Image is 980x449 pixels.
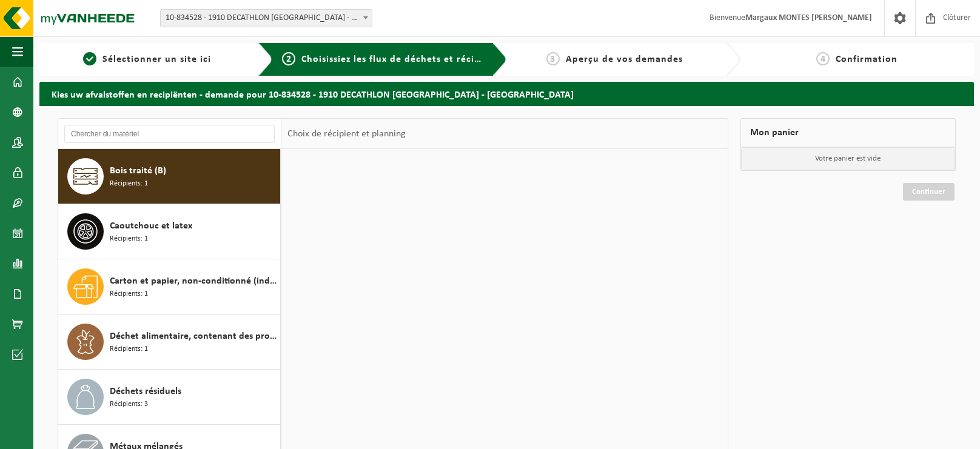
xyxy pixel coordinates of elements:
[58,314,281,370] button: Déchet alimentaire, contenant des produits d'origine animale, non emballé, catégorie 3 Récipients: 1
[301,55,503,64] span: Choisissiez les flux de déchets et récipients
[110,399,148,410] span: Récipients: 3
[45,52,249,67] a: 1Sélectionner un site ici
[740,118,956,147] div: Mon panier
[83,52,96,65] span: 1
[110,219,192,233] span: Caoutchouc et latex
[58,149,281,204] button: Bois traité (B) Récipients: 1
[741,147,955,170] p: Votre panier est vide
[282,52,295,65] span: 2
[110,288,148,300] span: Récipients: 1
[161,10,372,27] span: 10-834528 - 1910 DECATHLON BRUSSELS CITY - BRUXELLES
[546,52,560,65] span: 3
[903,183,955,201] a: Continuer
[816,52,830,65] span: 4
[110,344,148,355] span: Récipients: 1
[110,329,277,344] span: Déchet alimentaire, contenant des produits d'origine animale, non emballé, catégorie 3
[102,55,211,64] span: Sélectionner un site ici
[58,370,281,425] button: Déchets résiduels Récipients: 3
[58,259,281,314] button: Carton et papier, non-conditionné (industriel) Récipients: 1
[281,119,412,149] div: Choix de récipient et planning
[58,204,281,259] button: Caoutchouc et latex Récipients: 1
[110,233,148,245] span: Récipients: 1
[110,274,277,288] span: Carton et papier, non-conditionné (industriel)
[566,55,683,64] span: Aperçu de vos demandes
[110,178,148,190] span: Récipients: 1
[39,82,974,105] h2: Kies uw afvalstoffen en recipiënten - demande pour 10-834528 - 1910 DECATHLON [GEOGRAPHIC_DATA] -...
[110,384,181,399] span: Déchets résiduels
[160,9,372,27] span: 10-834528 - 1910 DECATHLON BRUSSELS CITY - BRUXELLES
[64,125,275,143] input: Chercher du matériel
[745,13,872,22] strong: Margaux MONTES [PERSON_NAME]
[836,55,898,64] span: Confirmation
[110,164,166,178] span: Bois traité (B)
